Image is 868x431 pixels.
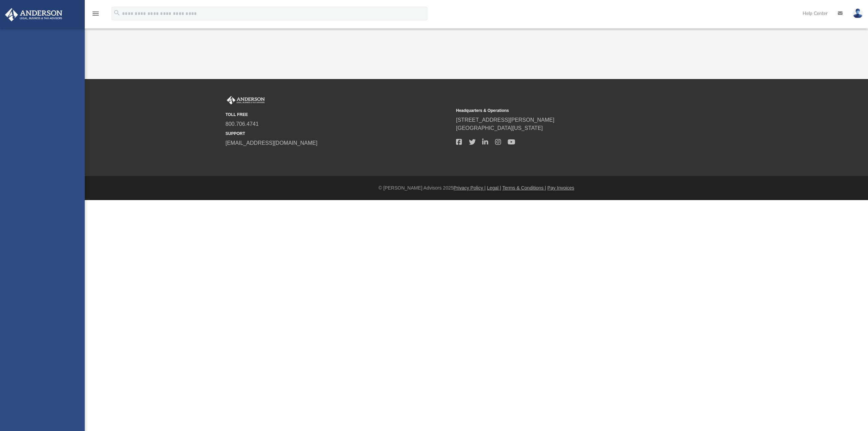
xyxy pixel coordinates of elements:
[92,13,100,18] a: menu
[456,125,543,131] a: [GEOGRAPHIC_DATA][US_STATE]
[225,121,259,127] a: 800.706.4741
[487,185,501,191] a: Legal |
[456,107,682,114] small: Headquarters & Operations
[225,96,266,105] img: Anderson Advisors Platinum Portal
[92,9,100,18] i: menu
[85,184,868,192] div: © [PERSON_NAME] Advisors 2025
[225,131,451,137] small: SUPPORT
[853,8,863,18] img: User Pic
[113,9,121,17] i: search
[456,117,554,123] a: [STREET_ADDRESS][PERSON_NAME]
[547,185,574,191] a: Pay Invoices
[3,8,64,21] img: Anderson Advisors Platinum Portal
[502,185,546,191] a: Terms & Conditions |
[225,112,451,118] small: TOLL FREE
[454,185,486,191] a: Privacy Policy |
[225,140,317,146] a: [EMAIL_ADDRESS][DOMAIN_NAME]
